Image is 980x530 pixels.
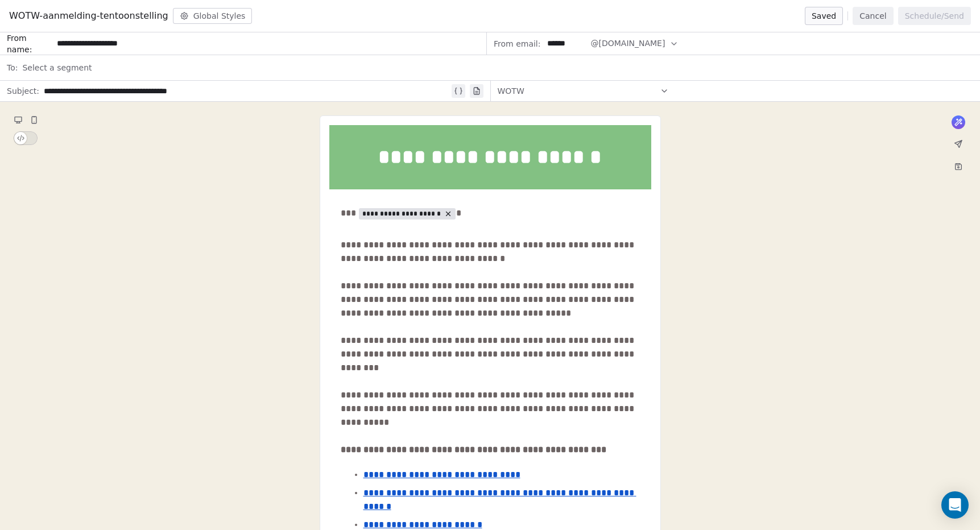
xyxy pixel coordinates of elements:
[22,62,92,73] span: Select a segment
[941,491,969,519] div: Open Intercom Messenger
[7,62,18,73] span: To:
[898,7,971,25] button: Schedule/Send
[853,7,893,25] button: Cancel
[498,85,524,97] span: WOTW
[173,8,253,24] button: Global Styles
[805,7,843,25] button: Saved
[7,85,39,100] span: Subject:
[494,38,540,49] span: From email:
[9,9,168,23] span: WOTW-aanmelding-tentoonstelling
[590,38,665,49] span: @[DOMAIN_NAME]
[7,32,52,55] span: From name:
